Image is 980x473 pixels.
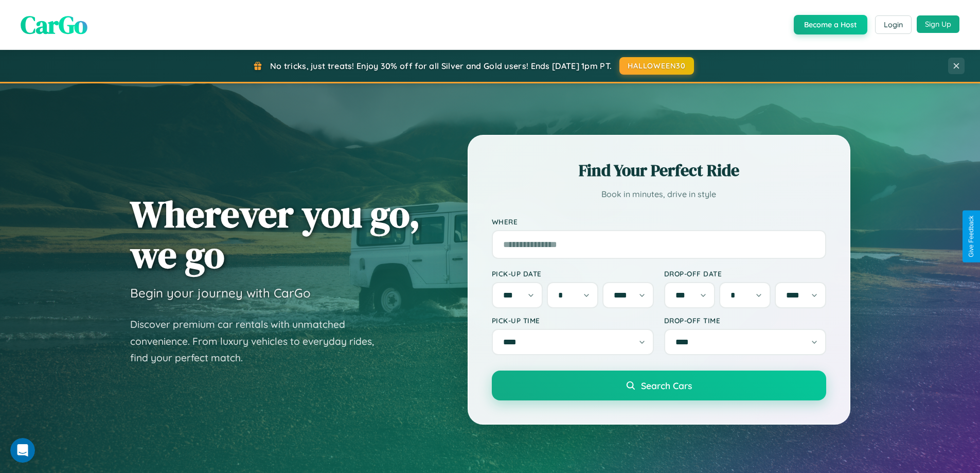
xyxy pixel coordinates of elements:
button: Become a Host [794,15,867,34]
div: Give Feedback [968,216,975,257]
label: Pick-up Date [492,269,654,278]
button: Sign Up [917,15,959,33]
button: Search Cars [492,371,826,400]
span: CarGo [21,8,87,42]
h3: Begin your journey with CarGo [130,285,311,301]
h1: Wherever you go, we go [130,194,420,275]
span: No tricks, just treats! Enjoy 30% off for all Silver and Gold users! Ends [DATE] 1pm PT. [270,61,612,71]
label: Drop-off Time [664,316,826,325]
iframe: Intercom live chat [10,438,35,463]
label: Drop-off Date [664,269,826,278]
span: Search Cars [641,380,692,391]
label: Pick-up Time [492,316,654,325]
p: Discover premium car rentals with unmatched convenience. From luxury vehicles to everyday rides, ... [130,316,387,366]
label: Where [492,217,826,226]
h2: Find Your Perfect Ride [492,159,826,182]
button: HALLOWEEN30 [619,57,694,75]
p: Book in minutes, drive in style [492,187,826,202]
button: Login [875,15,912,34]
